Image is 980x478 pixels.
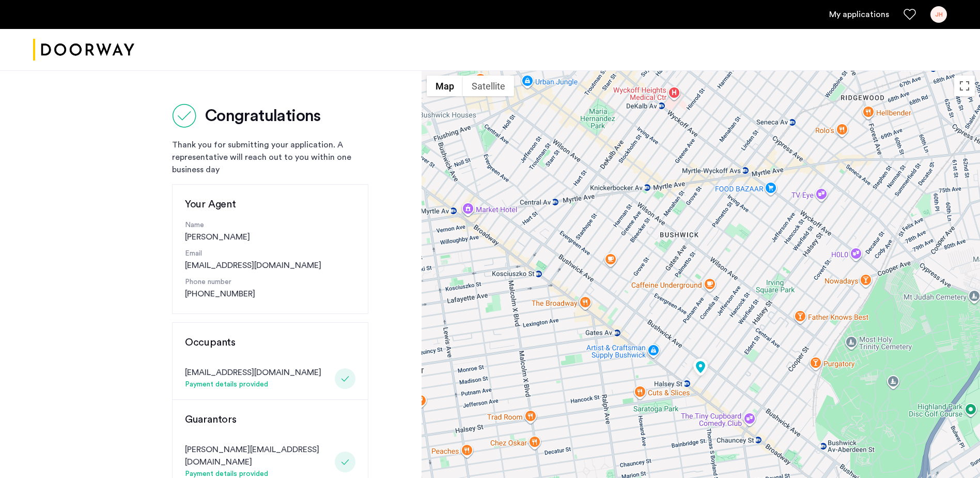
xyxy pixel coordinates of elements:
[185,277,355,288] p: Phone number
[172,139,368,176] div: Thank you for submitting your application. A representative will reach out to you within one busi...
[954,76,975,96] button: Toggle fullscreen view
[185,248,355,259] p: Email
[185,443,331,468] div: [PERSON_NAME][EMAIL_ADDRESS][DOMAIN_NAME]
[185,366,321,379] div: [EMAIL_ADDRESS][DOMAIN_NAME]
[205,106,321,126] h2: Congratulations
[33,31,134,69] a: Cazamio logo
[427,76,463,96] button: Show street map
[185,197,355,212] h3: Your Agent
[463,76,514,96] button: Show satellite imagery
[185,220,355,231] p: Name
[829,8,889,21] a: My application
[185,220,355,243] div: [PERSON_NAME]
[904,8,916,21] a: Favorites
[930,6,947,23] div: JH
[185,335,355,350] h3: Occupants
[185,259,321,272] a: [EMAIL_ADDRESS][DOMAIN_NAME]
[33,31,134,69] img: logo
[185,379,321,391] div: Payment details provided
[185,288,255,300] a: [PHONE_NUMBER]
[185,412,355,427] h3: Guarantors
[937,437,970,468] iframe: chat widget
